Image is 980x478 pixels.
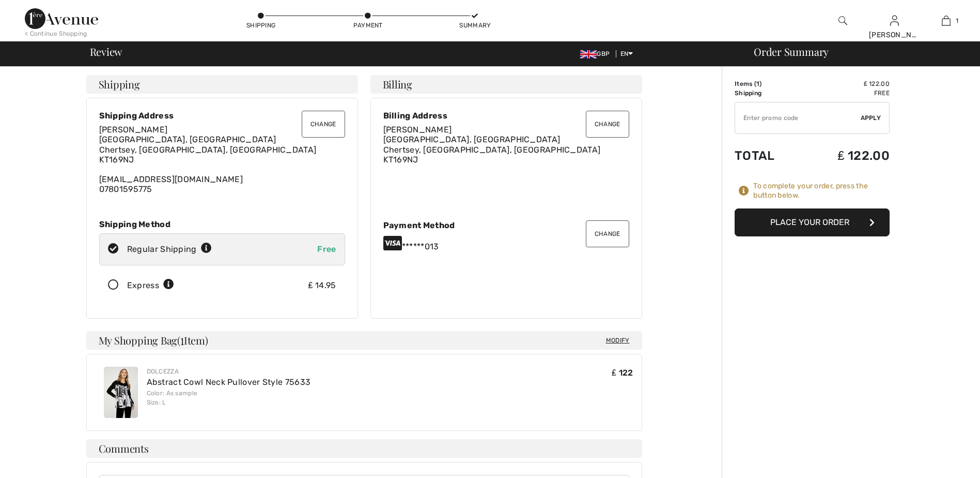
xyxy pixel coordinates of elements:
div: Summary [459,21,490,30]
div: Color: As sample Size: L [147,389,311,407]
div: To complete your order, press the button below. [753,182,890,200]
img: 1ère Avenue [25,8,98,29]
div: Shipping Method [99,219,345,229]
span: ₤ 122 [612,368,633,378]
span: Billing [383,79,412,89]
span: ( Item) [177,333,208,347]
span: 1 [956,16,958,25]
td: Total [735,138,802,173]
button: Change [586,220,629,247]
td: Free [802,88,890,98]
span: 1 [756,80,759,87]
span: EN [620,50,633,57]
img: search the website [838,14,847,27]
div: Shipping [245,21,276,30]
td: ₤ 122.00 [802,79,890,88]
img: UK Pound [580,50,597,58]
div: Shipping Address [99,111,345,121]
input: Promo code [735,102,861,133]
div: ₤ 14.95 [308,279,336,292]
span: 1 [180,333,184,346]
div: Billing Address [383,111,629,121]
h4: My Shopping Bag [86,331,642,350]
td: ₤ 122.00 [802,138,890,173]
td: Shipping [735,88,802,98]
a: Sign In [890,16,899,25]
div: Payment [352,21,383,30]
span: Review [90,47,122,57]
div: [EMAIL_ADDRESS][DOMAIN_NAME] 07801595775 [99,125,345,194]
button: Change [586,111,629,138]
a: 1 [921,14,971,27]
div: Express [127,279,174,292]
button: Place Your Order [735,208,890,236]
td: Items ( ) [735,79,802,88]
img: My Info [890,14,899,27]
img: My Bag [942,14,951,27]
span: [PERSON_NAME] [99,125,168,135]
button: Change [302,111,345,138]
span: Free [317,244,336,254]
span: [GEOGRAPHIC_DATA], [GEOGRAPHIC_DATA] Chertsey, [GEOGRAPHIC_DATA], [GEOGRAPHIC_DATA] KT169NJ [99,135,317,164]
div: Dolcezza [147,367,311,376]
img: Abstract Cowl Neck Pullover Style 75633 [104,367,138,418]
span: [GEOGRAPHIC_DATA], [GEOGRAPHIC_DATA] Chertsey, [GEOGRAPHIC_DATA], [GEOGRAPHIC_DATA] KT169NJ [383,135,601,164]
span: Modify [606,335,630,346]
span: [PERSON_NAME] [383,125,452,135]
h4: Comments [86,439,642,458]
span: GBP [580,50,614,57]
span: Shipping [99,79,140,89]
div: Order Summary [741,47,974,57]
a: Abstract Cowl Neck Pullover Style 75633 [147,377,311,387]
div: [PERSON_NAME] [869,29,920,40]
div: Payment Method [383,220,629,230]
div: Regular Shipping [127,243,212,256]
span: Apply [861,113,881,123]
div: < Continue Shopping [25,29,87,38]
